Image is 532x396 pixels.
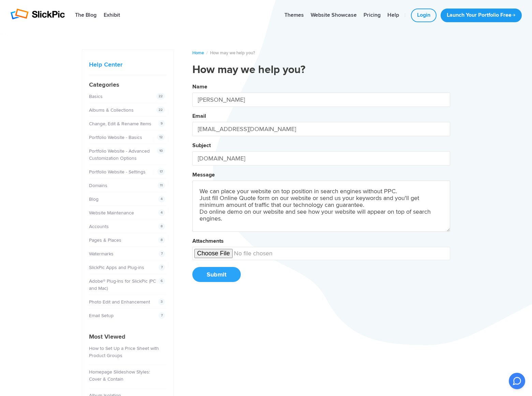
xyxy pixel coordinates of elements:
[192,267,241,282] button: Submit
[192,238,224,244] label: Attachments
[192,151,450,166] input: Your Subject
[89,265,144,270] a: SlickPic Apps and Plug-ins
[192,63,450,77] h1: How may we help you?
[158,298,165,305] span: 3
[158,223,165,230] span: 8
[158,237,165,243] span: 8
[158,120,165,127] span: 9
[192,113,206,119] label: Email
[89,332,167,341] h4: Most Viewed
[157,147,165,154] span: 10
[89,299,150,305] a: Photo Edit and Enhancement
[192,122,450,136] input: Your Email
[159,312,165,319] span: 7
[89,121,151,127] a: Change, Edit & Rename Items
[157,168,165,175] span: 17
[89,313,114,319] a: Email Setup
[89,251,114,257] a: Watermarks
[206,50,208,56] span: /
[158,209,165,216] span: 4
[158,182,165,189] span: 11
[89,278,156,291] a: Adobe® Plug-Ins for SlickPic (PC and Mac)
[210,50,255,56] span: How may we help you?
[89,80,167,89] h4: Categories
[89,183,107,188] a: Domains
[89,107,134,113] a: Albums & Collections
[192,171,215,178] label: Message
[192,247,450,260] input: undefined
[157,134,165,141] span: 12
[159,250,165,257] span: 7
[89,94,103,99] a: Basics
[89,148,150,161] a: Portfolio Website - Advanced Customization Options
[89,61,122,68] a: Help Center
[89,369,150,382] a: Homepage Slideshow Styles: Cover & Contain
[89,196,99,202] a: Blog
[89,135,142,140] a: Portfolio Website - Basics
[89,345,159,358] a: How to Set Up a Price Sheet with Product Groups
[156,93,165,100] span: 22
[89,210,134,216] a: Website Maintenance
[158,278,165,284] span: 6
[89,237,121,243] a: Pages & Places
[192,81,450,289] button: NameEmailSubjectMessageAttachmentsSubmit
[159,264,165,271] span: 7
[192,142,211,149] label: Subject
[192,50,204,56] a: Home
[192,83,207,90] label: Name
[156,107,165,113] span: 22
[158,196,165,202] span: 4
[89,169,146,175] a: Portfolio Website - Settings
[192,93,450,107] input: Your Name
[89,224,109,229] a: Accounts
